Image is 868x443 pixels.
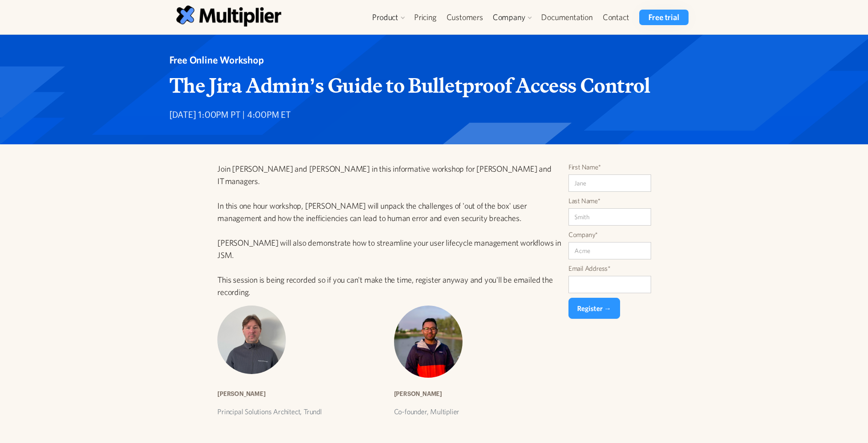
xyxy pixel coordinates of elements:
[568,230,651,239] label: Company*
[442,10,488,25] a: Customers
[394,391,442,397] strong: [PERSON_NAME]
[488,10,537,25] div: Company
[568,208,651,226] input: Smith
[568,242,651,259] input: Acme
[568,196,651,206] label: Last Name*
[217,391,265,397] strong: [PERSON_NAME]
[568,163,651,172] label: First Name*
[568,298,620,319] input: Register →
[568,174,651,192] input: Jane
[217,406,384,417] p: Principal Solutions Architect, Trundl
[394,406,561,417] p: Co-founder, Multiplier
[368,10,409,25] div: Product
[568,264,651,273] label: Email Address*
[568,163,651,319] form: Aaron Webinar
[169,109,692,121] p: [DATE] 1:00PM PT | 4:00PM ET
[493,12,526,23] div: Company
[169,53,692,67] div: Free Online Workshop
[169,73,692,98] h1: The Jira Admin’s Guide to Bulletproof Access Control
[409,10,442,25] a: Pricing
[536,10,597,25] a: Documentation
[217,163,561,298] p: Join [PERSON_NAME] and [PERSON_NAME] in this informative workshop for [PERSON_NAME] and IT manage...
[372,12,398,23] div: Product
[598,10,634,25] a: Contact
[639,10,688,25] a: Free trial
